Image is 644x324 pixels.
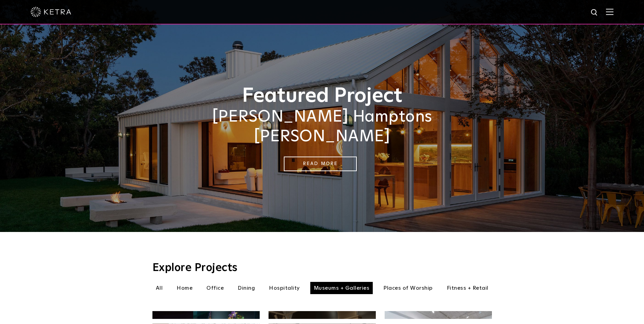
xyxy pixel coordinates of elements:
[152,282,166,294] li: All
[310,282,373,294] li: Museums + Galleries
[443,282,492,294] li: Fitness + Retail
[606,8,613,15] img: Hamburger%20Nav.svg
[203,282,227,294] li: Office
[152,263,492,273] h3: Explore Projects
[152,85,492,107] h1: Featured Project
[284,157,357,171] a: Read More
[265,282,303,294] li: Hospitality
[234,282,258,294] li: Dining
[31,7,71,17] img: ketra-logo-2019-white
[590,8,599,17] img: search icon
[380,282,436,294] li: Places of Worship
[173,282,196,294] li: Home
[152,107,492,146] h2: [PERSON_NAME] Hamptons [PERSON_NAME]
